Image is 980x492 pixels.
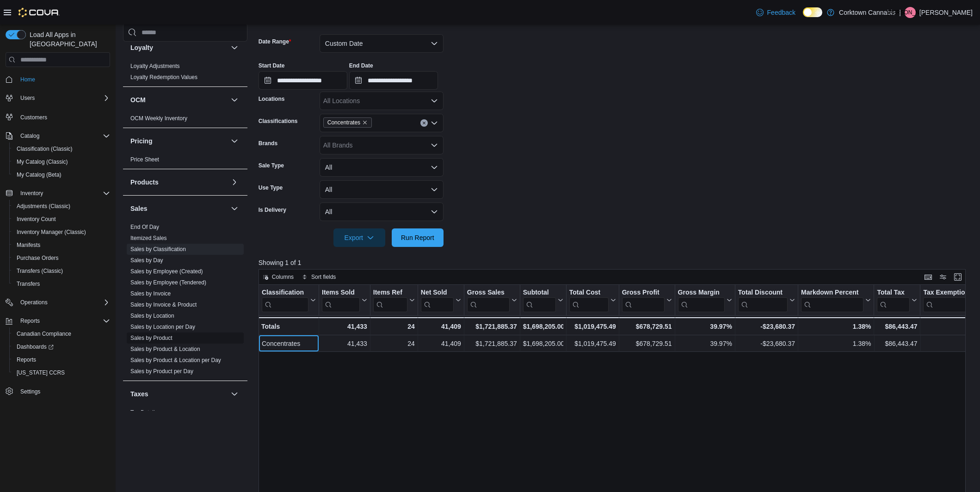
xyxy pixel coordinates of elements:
a: Sales by Employee (Tendered) [130,279,206,286]
button: Items Sold [322,289,367,312]
a: Sales by Day [130,257,163,264]
button: Inventory Manager (Classic) [9,226,114,239]
div: $678,729.51 [622,338,672,349]
button: Subtotal [523,289,563,312]
button: Gross Sales [467,289,517,312]
h3: Loyalty [130,43,153,52]
div: Total Tax [877,289,910,297]
span: Sales by Location per Day [130,323,195,331]
button: Catalog [17,130,43,141]
span: Purchase Orders [17,254,59,262]
button: Reports [17,315,43,326]
span: Columns [272,273,294,281]
div: $678,729.51 [622,321,672,332]
a: End Of Day [130,224,159,230]
span: Home [20,76,35,83]
div: $1,721,885.37 [467,321,517,332]
div: Gross Sales [467,289,510,297]
a: Sales by Location [130,313,174,319]
button: Pricing [130,136,227,146]
label: Start Date [259,62,285,69]
div: Subtotal [523,289,556,312]
button: Display options [937,271,949,283]
div: Pricing [123,154,247,169]
span: Settings [17,386,110,397]
div: Total Discount [738,289,788,312]
h3: Pricing [130,136,152,146]
button: Total Tax [877,289,917,312]
div: -$23,680.37 [738,321,795,332]
span: Sales by Product & Location per Day [130,357,221,364]
span: Customers [20,114,47,121]
button: Run Report [392,228,444,247]
span: Concentrates [323,117,372,128]
button: [US_STATE] CCRS [9,366,114,379]
a: Adjustments (Classic) [13,201,74,212]
span: Tax Details [130,409,158,416]
input: Press the down key to open a popover containing a calendar. [259,71,347,90]
span: Manifests [13,240,110,251]
a: My Catalog (Beta) [13,169,65,180]
div: Total Cost [569,289,609,297]
div: Sales [123,221,247,381]
span: Loyalty Redemption Values [130,74,197,81]
div: 41,433 [322,321,367,332]
button: My Catalog (Classic) [9,155,114,168]
button: Adjustments (Classic) [9,200,114,213]
button: Taxes [229,388,240,400]
button: All [320,158,444,177]
span: Operations [20,299,48,306]
div: Concentrates [262,338,316,349]
button: Products [130,178,227,187]
span: Inventory Count [13,214,110,225]
a: Dashboards [9,340,114,353]
a: Manifests [13,240,44,251]
div: $1,721,885.37 [467,338,517,349]
span: Catalog [17,130,110,141]
span: Dashboards [13,341,110,352]
span: Load All Apps in [GEOGRAPHIC_DATA] [26,30,110,49]
p: [PERSON_NAME] [919,7,973,18]
span: Loyalty Adjustments [130,62,180,70]
div: Classification [262,289,308,312]
span: Customers [17,111,110,123]
div: 24 [373,338,415,349]
button: Products [229,177,240,188]
span: Reports [17,315,110,326]
p: Corktown Cannabis [839,7,895,18]
a: Price Sheet [130,156,159,163]
span: [PERSON_NAME] [888,7,933,18]
button: All [320,203,444,221]
div: Items Ref [373,289,407,312]
button: Custom Date [320,34,444,53]
span: Classification (Classic) [13,143,110,154]
span: Sales by Invoice & Product [130,301,197,308]
button: Total Discount [738,289,795,312]
div: $1,019,475.49 [569,338,616,349]
span: Settings [20,388,40,395]
span: Inventory [20,190,43,197]
span: Itemized Sales [130,234,167,242]
p: Showing 1 of 1 [259,258,973,267]
div: Taxes [123,407,247,433]
span: My Catalog (Classic) [17,158,68,166]
div: Gross Profit [622,289,664,312]
div: Jordan Auger [905,7,916,18]
button: Pricing [229,135,240,147]
a: Transfers (Classic) [13,265,67,277]
button: Operations [2,296,114,309]
button: Home [2,73,114,86]
button: Reports [2,314,114,327]
a: Sales by Product & Location [130,346,200,352]
a: Loyalty Adjustments [130,63,180,69]
button: Columns [259,271,297,283]
nav: Complex example [6,69,110,422]
div: OCM [123,113,247,128]
button: Loyalty [229,42,240,53]
span: Users [20,94,35,102]
span: Home [17,74,110,85]
a: My Catalog (Classic) [13,156,72,167]
label: Use Type [259,184,283,191]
